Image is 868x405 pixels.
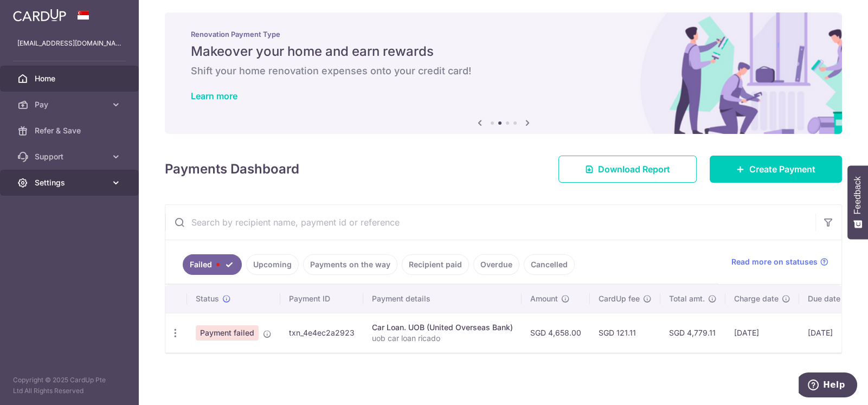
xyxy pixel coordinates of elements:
[731,256,828,267] a: Read more on statuses
[183,254,242,275] a: Failed
[35,177,106,188] span: Settings
[196,325,259,340] span: Payment failed
[853,176,863,214] span: Feedback
[191,91,237,101] a: Learn more
[590,313,660,352] td: SGD 121.11
[558,156,697,183] a: Download Report
[165,12,842,134] img: Renovation banner
[402,254,469,275] a: Recipient paid
[280,285,363,313] th: Payment ID
[725,313,799,352] td: [DATE]
[191,65,816,78] h6: Shift your home renovation expenses onto your credit card!
[17,38,121,49] p: [EMAIL_ADDRESS][DOMAIN_NAME]
[165,205,815,240] input: Search by recipient name, payment id or reference
[749,163,815,176] span: Create Payment
[165,159,299,179] h4: Payments Dashboard
[13,9,66,22] img: CardUp
[669,293,705,304] span: Total amt.
[280,313,363,352] td: txn_4e4ec2a2923
[799,313,861,352] td: [DATE]
[35,73,106,84] span: Home
[191,30,816,38] p: Renovation Payment Type
[191,43,816,60] h5: Makeover your home and earn rewards
[246,254,299,275] a: Upcoming
[35,99,106,110] span: Pay
[35,151,106,162] span: Support
[808,293,840,304] span: Due date
[303,254,397,275] a: Payments on the way
[799,372,857,400] iframe: Opens a widget where you can find more information
[530,293,558,304] span: Amount
[522,313,590,352] td: SGD 4,658.00
[524,254,575,275] a: Cancelled
[599,293,640,304] span: CardUp fee
[734,293,779,304] span: Charge date
[710,156,842,183] a: Create Payment
[372,333,513,344] p: uob car loan ricado
[35,125,106,136] span: Refer & Save
[363,285,522,313] th: Payment details
[196,293,219,304] span: Status
[473,254,519,275] a: Overdue
[598,163,670,176] span: Download Report
[660,313,725,352] td: SGD 4,779.11
[847,165,868,239] button: Feedback - Show survey
[731,256,818,267] span: Read more on statuses
[372,322,513,333] div: Car Loan. UOB (United Overseas Bank)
